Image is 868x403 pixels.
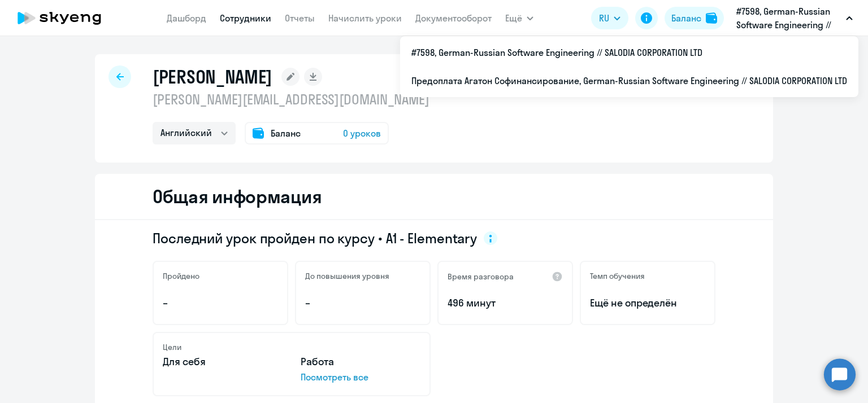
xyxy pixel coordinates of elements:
[505,11,522,25] span: Ещё
[153,185,322,208] h2: Общая информация
[505,7,533,29] button: Ещё
[163,296,278,310] p: –
[153,90,429,108] p: [PERSON_NAME][EMAIL_ADDRESS][DOMAIN_NAME]
[665,7,724,29] button: Балансbalance
[590,271,645,281] h5: Темп обучения
[301,354,420,369] p: Работа
[591,7,628,29] button: RU
[706,12,717,24] img: balance
[301,370,420,384] p: Посмотреть все
[163,271,199,281] h5: Пройдено
[271,126,301,140] span: Баланс
[448,271,514,282] h5: Время разговора
[448,296,563,310] p: 496 минут
[305,296,420,310] p: –
[285,12,315,24] a: Отчеты
[163,342,181,352] h5: Цели
[167,12,206,24] a: Дашборд
[153,229,477,247] span: Последний урок пройден по курсу • A1 - Elementary
[671,11,701,25] div: Баланс
[599,11,609,25] span: RU
[163,354,283,369] p: Для себя
[415,12,492,24] a: Документооборот
[590,296,705,310] span: Ещё не определён
[343,126,381,140] span: 0 уроков
[736,5,841,32] p: #7598, German-Russian Software Engineering // SALODIA CORPORATION LTD
[400,36,858,97] ul: Ещё
[328,12,402,24] a: Начислить уроки
[731,5,858,32] button: #7598, German-Russian Software Engineering // SALODIA CORPORATION LTD
[153,65,272,88] h1: [PERSON_NAME]
[305,271,389,281] h5: До повышения уровня
[220,12,271,24] a: Сотрудники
